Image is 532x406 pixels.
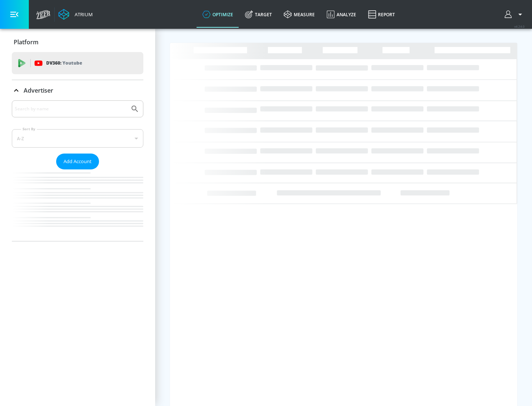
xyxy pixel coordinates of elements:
input: Search by name [15,104,127,114]
div: Atrium [72,11,93,18]
label: Sort By [21,127,37,131]
div: A-Z [12,129,143,148]
a: Atrium [58,9,93,20]
p: DV360: [46,59,82,67]
span: Add Account [64,157,92,166]
p: Advertiser [24,86,53,94]
p: Platform [14,38,38,46]
a: Target [239,1,278,28]
a: Report [362,1,401,28]
nav: list of Advertiser [12,169,143,241]
div: Advertiser [12,100,143,241]
div: DV360: Youtube [12,52,143,74]
a: measure [278,1,321,28]
span: v 4.24.0 [514,24,525,28]
button: Add Account [56,154,99,169]
div: Advertiser [12,80,143,101]
a: optimize [197,1,239,28]
a: Analyze [321,1,362,28]
div: Platform [12,32,143,52]
p: Youtube [62,59,82,67]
